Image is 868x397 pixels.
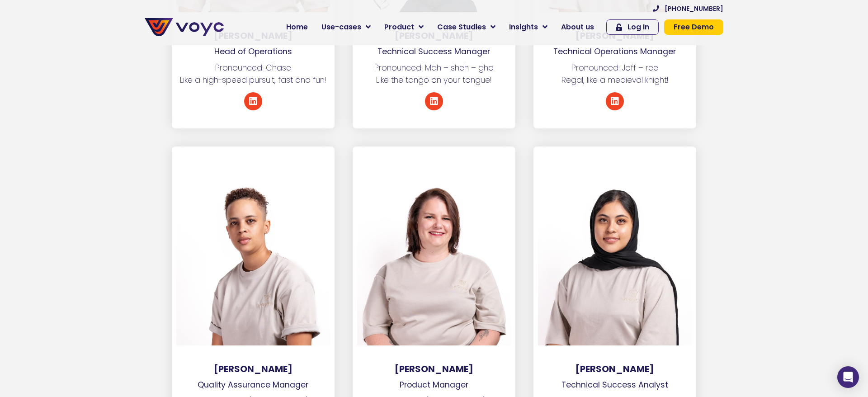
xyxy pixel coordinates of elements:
[172,379,335,391] p: Quality Assurance Manager
[665,5,723,12] span: [PHONE_NUMBER]
[674,24,714,31] span: Free Demo
[172,62,335,86] p: Pronounced: Chase Like a high-speed pursuit, fast and fun!
[533,364,696,374] h3: [PERSON_NAME]
[430,18,502,36] a: Case Studies
[353,364,515,374] h3: [PERSON_NAME]
[664,19,723,35] a: Free Demo
[321,22,361,33] span: Use-cases
[533,379,696,391] p: Technical Success Analyst
[353,379,515,391] p: Product Manager
[377,18,430,36] a: Product
[145,18,224,36] img: voyc-full-logo
[837,366,859,388] div: Open Intercom Messenger
[437,22,486,33] span: Case Studies
[533,46,696,57] p: Technical Operations Manager
[509,22,538,33] span: Insights
[279,18,315,36] a: Home
[606,19,659,35] a: Log In
[561,22,594,33] span: About us
[353,46,515,57] p: Technical Success Manager
[315,18,377,36] a: Use-cases
[286,22,308,33] span: Home
[353,62,515,86] p: Pronounced: Mah – sheh – gho Like the tango on your tongue!
[384,22,414,33] span: Product
[502,18,554,36] a: Insights
[172,364,335,374] h3: [PERSON_NAME]
[554,18,601,36] a: About us
[533,62,696,86] p: Pronounced: Joff – ree Regal, like a medieval knight!
[172,46,335,57] p: Head of Operations
[627,24,649,31] span: Log In
[653,5,723,12] a: [PHONE_NUMBER]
